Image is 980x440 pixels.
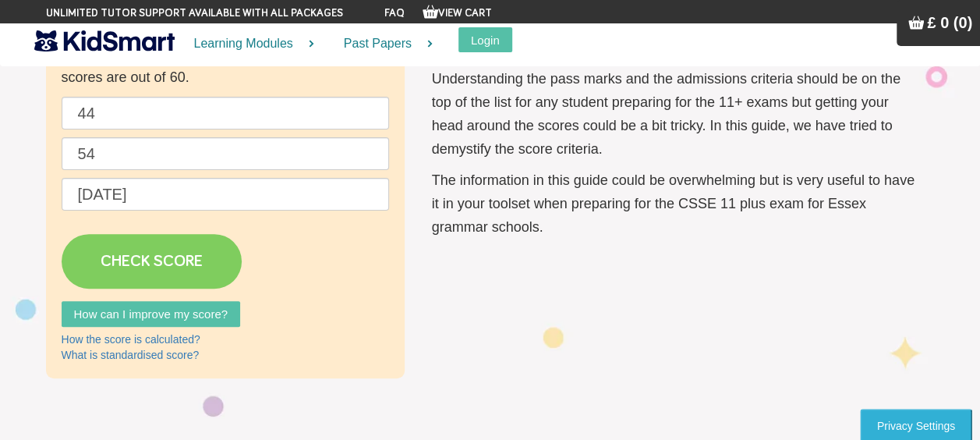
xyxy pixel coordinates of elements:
a: How the score is calculated? [62,333,200,346]
img: KidSmart logo [34,27,175,55]
p: The information in this guide could be overwhelming but is very useful to have it in your toolset... [432,169,919,239]
a: Past Papers [324,23,443,65]
input: Maths raw score [62,137,389,170]
a: FAQ [384,8,405,19]
a: What is standardised score? [62,349,200,361]
button: Login [458,27,512,52]
a: View Cart [423,8,492,19]
img: Your items in the shopping basket [908,15,924,30]
a: CHECK SCORE [62,234,242,289]
span: £ 0 (0) [927,14,972,31]
p: Understanding the pass marks and the admissions criteria should be on the top of the list for any... [432,67,919,161]
img: Your items in the shopping basket [423,4,438,20]
span: Unlimited tutor support available with all packages [46,5,343,21]
a: Learning Modules [175,23,324,65]
input: English raw score [62,97,389,130]
a: How can I improve my score? [62,301,241,327]
input: Date of birth (d/m/y) e.g. 27/12/2007 [62,178,389,211]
